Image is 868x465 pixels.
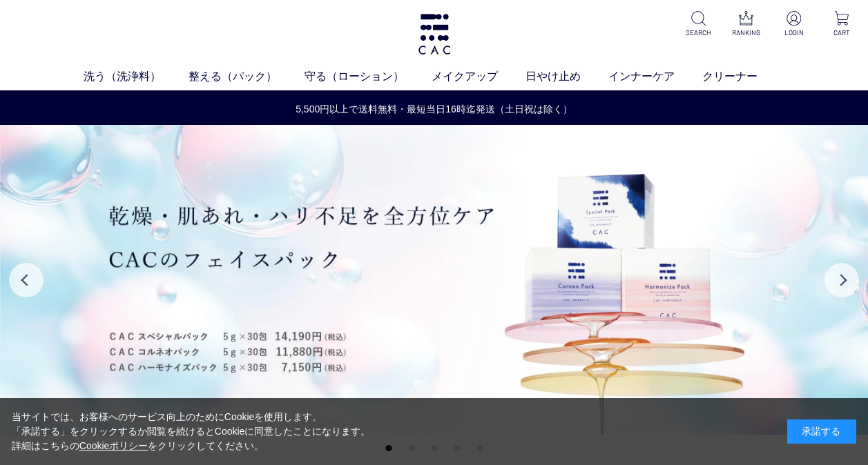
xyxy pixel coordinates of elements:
[731,11,762,38] a: RANKING
[731,28,762,38] p: RANKING
[305,68,432,85] a: 守る（ローション）
[432,68,525,85] a: メイクアップ
[702,68,785,85] a: クリーナー
[9,263,44,297] button: Previous
[84,68,189,85] a: 洗う（洗浄料）
[1,102,867,117] a: 5,500円以上で送料無料・最短当日16時迄発送（土日祝は除く）
[79,440,148,451] a: Cookieポリシー
[779,28,809,38] p: LOGIN
[827,11,857,38] a: CART
[684,28,714,38] p: SEARCH
[779,11,809,38] a: LOGIN
[12,410,371,453] div: 当サイトでは、お客様へのサービス向上のためにCookieを使用します。 「承諾する」をクリックするか閲覧を続けるとCookieに同意したことになります。 詳細はこちらの をクリックしてください。
[827,28,857,38] p: CART
[416,14,452,55] img: logo
[525,68,608,85] a: 日やけ止め
[608,68,702,85] a: インナーケア
[684,11,714,38] a: SEARCH
[787,419,856,444] div: 承諾する
[824,263,859,297] button: Next
[189,68,305,85] a: 整える（パック）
